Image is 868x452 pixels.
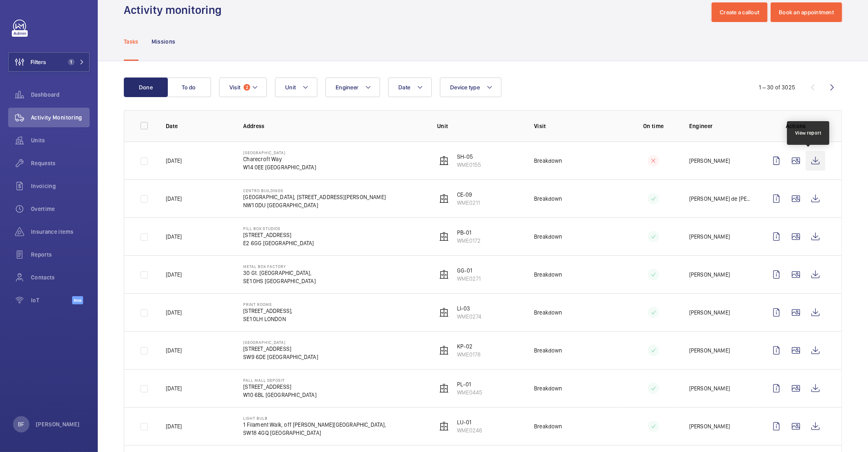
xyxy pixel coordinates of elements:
p: [PERSON_NAME] [689,270,730,279]
button: Unit [275,78,317,97]
p: WME0445 [457,388,482,397]
p: [PERSON_NAME] de [PERSON_NAME] [689,195,754,203]
span: Filters [31,58,46,66]
p: CE-09 [457,191,480,199]
p: KP-02 [457,342,481,350]
span: IoT [31,296,72,304]
p: Tasks [124,38,138,46]
p: PL-01 [457,380,482,388]
img: elevator.svg [439,346,449,355]
button: Filters1 [8,52,90,72]
p: WME0178 [457,350,481,359]
button: To do [167,78,211,97]
button: Done [124,78,168,97]
span: Overtime [31,205,90,213]
p: Visit [534,122,618,130]
h1: Activity monitoring [124,2,226,18]
p: NW1 0DU [GEOGRAPHIC_DATA] [243,201,386,209]
p: Metal Box Factory [243,264,316,269]
p: Pill Box Studios [243,226,314,231]
img: elevator.svg [439,308,449,317]
span: Insurance items [31,228,90,236]
p: [PERSON_NAME] [689,233,730,241]
span: Date [398,84,410,91]
p: PB-01 [457,228,481,237]
p: W14 0EE [GEOGRAPHIC_DATA] [243,163,316,171]
p: [PERSON_NAME] [689,384,730,392]
p: [PERSON_NAME] [36,420,80,428]
span: Engineer [336,84,358,91]
span: Dashboard [31,91,90,99]
button: Device type [440,78,501,97]
p: [DATE] [166,422,182,430]
p: [DATE] [166,195,182,203]
p: Actions [767,122,825,130]
p: Breakdown [534,233,563,241]
p: [DATE] [166,233,182,241]
p: SE1 0LH LONDON [243,315,292,323]
span: Reports [31,250,90,259]
p: Breakdown [534,270,563,279]
span: Invoicing [31,182,90,190]
p: WME0172 [457,237,481,245]
p: Breakdown [534,195,563,203]
p: On time [631,122,676,130]
p: Pall Mall Deposit [243,378,316,383]
p: Centro Buildings [243,188,386,193]
span: Units [31,136,90,144]
p: LU-01 [457,418,482,426]
p: Missions [152,38,176,46]
p: 1 Filament Walk, off [PERSON_NAME][GEOGRAPHIC_DATA], [243,421,386,429]
button: Date [388,78,432,97]
p: Light Bulb [243,416,386,421]
p: SH-05 [457,153,481,161]
p: [DATE] [166,270,182,279]
p: [DATE] [166,384,182,392]
button: Visit2 [219,78,267,97]
p: [DATE] [166,308,182,317]
p: [PERSON_NAME] [689,157,730,165]
p: Charecroft Way [243,155,316,163]
p: [DATE] [166,346,182,355]
button: Create a callout [712,2,767,22]
img: elevator.svg [439,383,449,393]
p: [STREET_ADDRESS], [243,307,292,315]
img: elevator.svg [439,270,449,279]
p: WME0271 [457,275,481,283]
p: [STREET_ADDRESS] [243,231,314,239]
p: WME0246 [457,426,482,434]
span: Device type [450,84,480,91]
img: elevator.svg [439,156,449,166]
p: Breakdown [534,157,563,165]
span: Requests [31,159,90,167]
p: LI-03 [457,304,481,312]
p: SW18 4GQ [GEOGRAPHIC_DATA] [243,429,386,437]
button: Engineer [325,78,380,97]
p: WME0211 [457,199,480,207]
p: SE1 0HS [GEOGRAPHIC_DATA] [243,277,316,285]
p: WME0274 [457,312,481,321]
p: Unit [437,122,521,130]
p: Engineer [689,122,754,130]
p: [PERSON_NAME] [689,346,730,355]
img: elevator.svg [439,194,449,204]
p: [GEOGRAPHIC_DATA] [243,150,316,155]
button: Book an appointment [771,2,842,22]
p: Breakdown [534,384,563,392]
span: Visit [229,84,240,91]
p: GG-01 [457,266,481,275]
img: elevator.svg [439,421,449,431]
p: [STREET_ADDRESS] [243,383,316,391]
p: Breakdown [534,422,563,430]
p: W10 6BL [GEOGRAPHIC_DATA] [243,391,316,399]
p: [GEOGRAPHIC_DATA], [STREET_ADDRESS][PERSON_NAME] [243,193,386,201]
p: [PERSON_NAME] [689,308,730,317]
p: BF [18,420,24,428]
span: 1 [68,59,75,65]
span: Activity Monitoring [31,113,90,122]
p: [PERSON_NAME] [689,422,730,430]
p: Print Rooms [243,302,292,307]
p: [DATE] [166,157,182,165]
p: WME0155 [457,161,481,169]
span: Contacts [31,273,90,281]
